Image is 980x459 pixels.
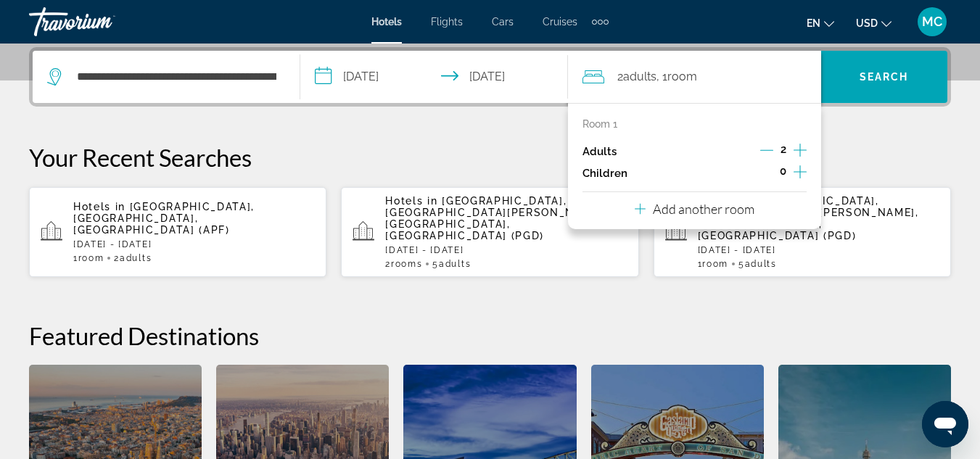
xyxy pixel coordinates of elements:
button: Search [821,51,947,103]
span: Adults [439,259,471,269]
span: USD [856,17,878,29]
button: Hotels in [GEOGRAPHIC_DATA], [GEOGRAPHIC_DATA][PERSON_NAME], [GEOGRAPHIC_DATA], [GEOGRAPHIC_DATA]... [341,186,638,278]
span: Adults [623,70,656,83]
iframe: Button to launch messaging window [922,401,968,447]
span: 2 [781,144,786,155]
a: Flights [431,16,463,28]
button: Change currency [856,12,892,33]
p: Your Recent Searches [29,143,951,172]
a: Cars [492,16,514,28]
span: Hotels in [73,201,125,212]
span: Hotels in [385,195,437,207]
button: Hotels in [GEOGRAPHIC_DATA], [GEOGRAPHIC_DATA], [GEOGRAPHIC_DATA] (APF)[DATE] - [DATE]1Room2Adults [29,186,326,278]
span: Room [78,253,104,263]
span: 1 [698,259,728,269]
button: Change language [807,12,834,33]
button: Add another room [635,192,754,222]
span: Search [860,71,909,83]
button: Increment children [794,162,807,184]
span: 2 [617,67,656,87]
button: Decrement children [759,165,773,182]
span: 0 [780,165,786,177]
span: [GEOGRAPHIC_DATA], [GEOGRAPHIC_DATA], [GEOGRAPHIC_DATA] (APF) [73,201,255,236]
span: 1 [73,253,104,263]
span: 2 [114,253,152,263]
span: MC [922,15,942,29]
button: User Menu [913,7,951,37]
button: Decrement adults [760,143,773,160]
span: Adults [745,259,777,269]
h2: Featured Destinations [29,321,951,350]
p: [DATE] - [DATE] [385,245,627,255]
span: 5 [738,259,777,269]
p: [DATE] - [DATE] [698,245,939,255]
span: Adults [120,253,152,263]
p: Room 1 [582,118,617,130]
span: [GEOGRAPHIC_DATA], [GEOGRAPHIC_DATA][PERSON_NAME], [GEOGRAPHIC_DATA], [GEOGRAPHIC_DATA] (PGD) [385,195,606,241]
button: Hotels in [GEOGRAPHIC_DATA], [GEOGRAPHIC_DATA][PERSON_NAME], [GEOGRAPHIC_DATA], [GEOGRAPHIC_DATA]... [654,186,951,278]
span: rooms [391,259,422,269]
a: Cruises [543,16,577,28]
a: Travorium [29,3,174,41]
span: Room [702,259,728,269]
p: Add another room [653,201,754,217]
button: Check-in date: Nov 2, 2025 Check-out date: Nov 7, 2025 [300,51,568,103]
p: [DATE] - [DATE] [73,239,315,249]
span: Room [667,70,697,83]
a: Hotels [371,16,402,28]
span: , 1 [656,67,697,87]
span: 5 [432,259,471,269]
span: en [807,17,820,29]
button: Increment adults [794,141,807,162]
button: Extra navigation items [592,10,609,33]
button: Travelers: 2 adults, 0 children [568,51,821,103]
div: Search widget [33,51,947,103]
span: 2 [385,259,422,269]
p: Children [582,168,627,180]
p: Adults [582,146,617,158]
